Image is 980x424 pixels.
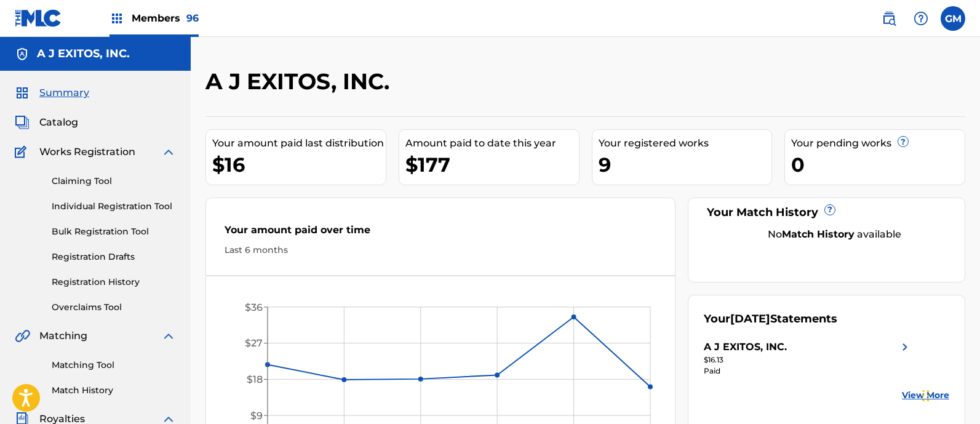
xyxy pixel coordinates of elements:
[704,366,912,377] div: Paid
[877,6,901,31] a: Public Search
[704,204,949,221] div: Your Match History
[225,244,656,257] div: Last 6 months
[902,389,949,402] a: View More
[250,410,263,422] tspan: $9
[941,6,965,31] div: User Menu
[730,312,770,326] span: [DATE]
[909,6,933,31] div: Help
[52,200,176,213] a: Individual Registration Tool
[15,86,30,100] img: Summary
[791,136,965,151] div: Your pending works
[161,329,176,343] img: expand
[39,115,78,130] span: Catalog
[918,365,980,424] iframe: Chat Widget
[898,137,908,146] span: ?
[782,228,855,240] strong: Match History
[39,329,87,343] span: Matching
[15,86,89,100] a: SummarySummary
[15,329,30,343] img: Matching
[15,115,78,130] a: CatalogCatalog
[15,47,30,62] img: Accounts
[212,136,386,151] div: Your amount paid last distribution
[791,151,965,178] div: 0
[132,11,199,25] span: Members
[405,136,579,151] div: Amount paid to date this year
[704,311,837,327] div: Your Statements
[704,354,912,366] div: $16.13
[110,11,124,26] img: Top Rightsholders
[39,86,89,100] span: Summary
[15,115,30,130] img: Catalog
[52,301,176,314] a: Overclaims Tool
[719,227,949,242] div: No available
[704,340,912,377] a: A J EXITOS, INC.right chevron icon$16.13Paid
[37,47,130,61] h5: A J EXITOS, INC.
[914,11,928,26] img: help
[245,302,263,313] tspan: $36
[599,136,772,151] div: Your registered works
[825,205,835,215] span: ?
[405,151,579,178] div: $177
[15,145,31,159] img: Works Registration
[39,145,135,159] span: Works Registration
[898,340,912,354] img: right chevron icon
[946,260,980,359] iframe: Resource Center
[205,68,396,95] h2: A J EXITOS, INC.
[225,223,656,244] div: Your amount paid over time
[186,12,199,24] span: 96
[212,151,386,178] div: $16
[599,151,772,178] div: 9
[52,384,176,397] a: Match History
[52,225,176,238] a: Bulk Registration Tool
[245,337,263,349] tspan: $27
[52,175,176,188] a: Claiming Tool
[161,145,176,159] img: expand
[882,11,896,26] img: search
[922,377,930,414] div: Drag
[52,276,176,289] a: Registration History
[52,250,176,263] a: Registration Drafts
[704,340,787,354] div: A J EXITOS, INC.
[52,359,176,372] a: Matching Tool
[15,9,62,27] img: MLC Logo
[247,374,263,385] tspan: $18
